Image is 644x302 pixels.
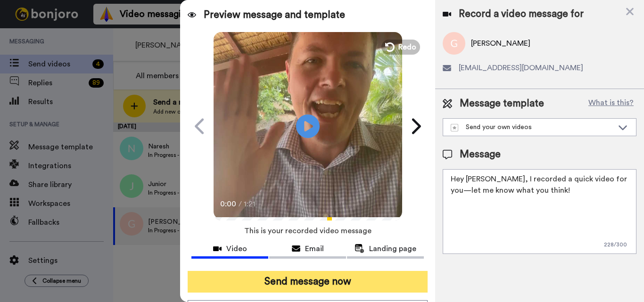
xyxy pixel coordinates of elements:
[460,147,501,162] span: Message
[451,124,458,131] img: demo-template.svg
[244,198,260,210] span: 1:21
[239,198,242,210] span: /
[460,97,544,111] span: Message template
[586,97,636,111] button: What is this?
[443,169,636,254] textarea: Hey [PERSON_NAME], I recorded a quick video for you—let me know what you think!
[226,243,247,254] span: Video
[459,62,583,73] span: [EMAIL_ADDRESS][DOMAIN_NAME]
[451,122,613,132] div: Send your own videos
[188,271,428,293] button: Send message now
[244,220,372,241] span: This is your recorded video message
[305,243,324,254] span: Email
[220,198,237,210] span: 0:00
[369,243,416,254] span: Landing page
